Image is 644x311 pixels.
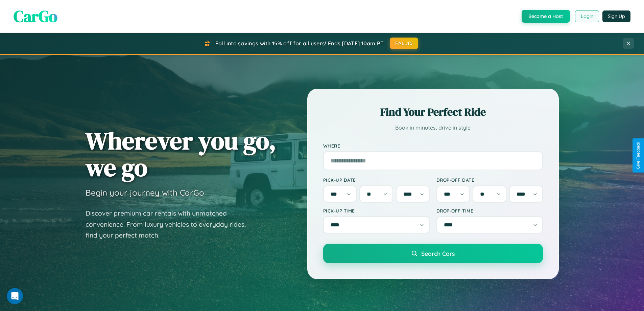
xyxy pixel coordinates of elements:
span: CarGo [14,5,57,27]
p: Book in minutes, drive in style [323,123,543,133]
label: Drop-off Date [436,177,543,183]
label: Pick-up Time [323,208,430,214]
h2: Find Your Perfect Ride [323,105,543,119]
button: Become a Host [522,10,570,23]
button: Search Cars [323,244,543,263]
iframe: Intercom live chat [7,288,23,304]
label: Where [323,143,543,149]
span: Fall into savings with 15% off for all users! Ends [DATE] 10am PT. [215,40,385,47]
h1: Wherever you go, we go [86,127,276,181]
h3: Begin your journey with CarGo [86,187,204,198]
button: Login [575,10,599,22]
button: Sign Up [602,10,630,22]
span: Search Cars [421,250,455,257]
p: Discover premium car rentals with unmatched convenience. From luxury vehicles to everyday rides, ... [86,208,255,241]
label: Pick-up Date [323,177,430,183]
div: Give Feedback [636,142,641,169]
button: FALL15 [390,38,418,49]
label: Drop-off Time [436,208,543,214]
